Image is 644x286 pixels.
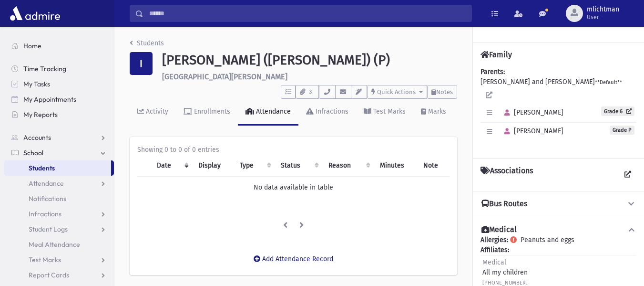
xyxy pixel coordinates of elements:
a: School [4,145,114,160]
span: Notifications [29,194,66,203]
img: AdmirePro [8,4,62,23]
th: Reason: activate to sort column ascending [323,155,374,177]
div: Marks [426,107,446,116]
h1: [PERSON_NAME] ([PERSON_NAME]) (P) [162,52,457,68]
h4: Associations [480,166,533,183]
th: Status: activate to sort column ascending [275,155,323,177]
a: Test Marks [356,99,413,126]
a: Time Tracking [4,61,114,76]
span: School [23,148,43,157]
button: Quick Actions [367,85,427,99]
span: Report Cards [29,271,69,279]
a: Students [4,160,111,176]
a: Students [130,39,164,47]
div: Infractions [314,107,348,116]
th: Display [193,155,234,177]
th: Minutes [374,155,418,177]
div: Test Marks [371,107,406,116]
span: [PERSON_NAME] [500,127,563,135]
span: Infractions [29,210,61,218]
a: My Appointments [4,92,114,107]
nav: breadcrumb [130,38,164,52]
th: Note [418,155,450,177]
a: Infractions [4,206,114,222]
a: Infractions [298,99,356,126]
th: Type: activate to sort column ascending [234,155,275,177]
button: Medical [480,225,636,235]
small: [PHONE_NUMBER] [482,280,528,286]
span: My Appointments [23,95,76,104]
a: Enrollments [176,99,238,126]
span: Meal Attendance [29,240,80,249]
button: Notes [427,85,457,99]
input: Search [143,5,471,22]
span: Notes [436,88,453,95]
span: Home [23,42,41,50]
a: Home [4,38,114,53]
span: Grade P [610,126,634,135]
span: My Reports [23,110,58,119]
a: Student Logs [4,222,114,237]
td: No data available in table [137,176,450,198]
a: Grade 6 [601,106,634,116]
a: My Reports [4,107,114,122]
div: Attendance [254,107,291,116]
span: Attendance [29,179,64,188]
th: Date: activate to sort column ascending [151,155,193,177]
a: Notifications [4,191,114,206]
a: Test Marks [4,252,114,267]
a: Meal Attendance [4,237,114,252]
button: 3 [296,85,319,99]
div: [PERSON_NAME] and [PERSON_NAME] [480,67,636,150]
div: Activity [144,107,168,116]
a: Attendance [238,99,298,126]
span: Student Logs [29,225,68,233]
div: Showing 0 to 0 of 0 entries [137,145,450,155]
h6: [GEOGRAPHIC_DATA][PERSON_NAME] [162,72,457,81]
b: Parents: [480,68,505,76]
div: I [130,52,153,75]
span: [PERSON_NAME] [500,108,563,117]
a: My Tasks [4,76,114,92]
span: Time Tracking [23,64,66,73]
button: Bus Routes [480,199,636,209]
h4: Bus Routes [481,199,527,209]
span: Medical [482,258,506,266]
a: Marks [413,99,454,126]
a: Activity [130,99,176,126]
h4: Medical [481,225,517,235]
a: Report Cards [4,267,114,283]
a: Accounts [4,130,114,145]
button: Add Attendance Record [247,250,339,267]
div: Enrollments [192,107,230,116]
span: My Tasks [23,80,50,88]
span: 3 [307,88,315,96]
span: mlichtman [587,6,619,13]
h4: Family [480,50,512,59]
span: Test Marks [29,255,61,264]
span: Quick Actions [377,88,416,95]
span: Students [29,164,55,172]
span: User [587,13,619,21]
b: Affiliates: [480,246,509,254]
b: Allergies: [480,236,508,244]
a: Attendance [4,176,114,191]
a: View all Associations [619,166,636,183]
span: Accounts [23,133,51,142]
